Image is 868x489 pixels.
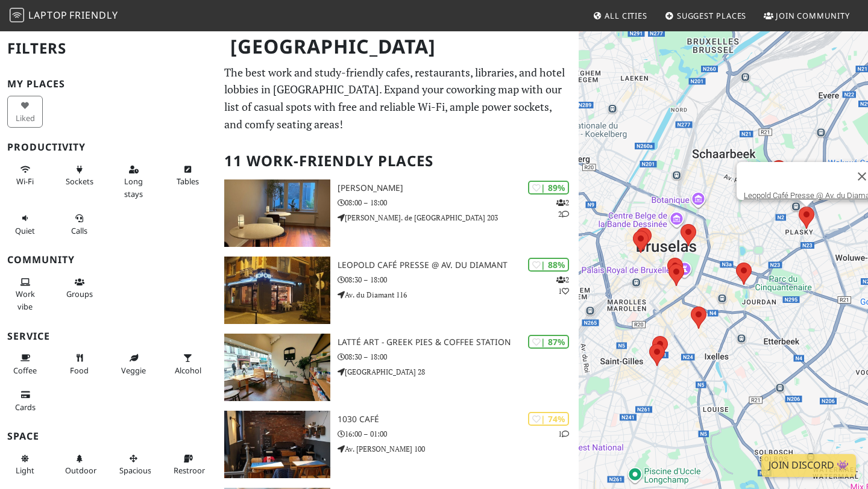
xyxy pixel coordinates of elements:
[776,10,850,21] span: Join Community
[7,348,43,380] button: Coffee
[338,366,579,378] p: [GEOGRAPHIC_DATA] 28
[556,197,569,220] p: 2 2
[338,274,579,285] p: 08:30 – 18:00
[558,428,569,440] p: 1
[170,348,206,380] button: Alcohol
[7,385,43,417] button: Cards
[61,272,97,304] button: Groups
[175,365,201,376] span: Alcohol
[28,8,68,22] span: Laptop
[338,443,579,455] p: Av. [PERSON_NAME] 100
[7,449,43,481] button: Light
[7,331,210,342] h3: Service
[224,179,330,247] img: Jackie
[338,351,579,363] p: 08:30 – 18:00
[556,274,569,297] p: 2 1
[759,5,855,26] a: Join Community
[338,183,579,193] h3: [PERSON_NAME]
[605,10,647,21] span: All Cities
[338,289,579,301] p: Av. du Diamant 116
[528,181,569,195] div: | 89%
[338,260,579,270] h3: Leopold Café Presse @ Av. du Diamant
[121,365,146,376] span: Veggie
[217,257,579,324] a: Leopold Café Presse @ Av. du Diamant | 88% 21 Leopold Café Presse @ Av. du Diamant 08:30 – 18:00 ...
[677,10,747,21] span: Suggest Places
[7,78,210,90] h3: My Places
[7,30,210,67] h2: Filters
[7,431,210,442] h3: Space
[224,334,330,401] img: Latté Art - Greek Pies & Coffee Station
[224,143,571,179] h2: 11 Work-Friendly Places
[217,179,579,247] a: Jackie | 89% 22 [PERSON_NAME] 08:00 – 18:00 [PERSON_NAME]. de [GEOGRAPHIC_DATA] 203
[10,8,24,22] img: LaptopFriendly
[174,465,209,476] span: Restroom
[528,258,569,272] div: | 88%
[588,5,652,26] a: All Cities
[66,176,93,187] span: Power sockets
[224,64,571,133] p: The best work and study-friendly cafes, restaurants, libraries, and hotel lobbies in [GEOGRAPHIC_...
[119,465,151,476] span: Spacious
[66,288,93,299] span: Group tables
[15,225,35,236] span: Quiet
[338,212,579,223] p: [PERSON_NAME]. de [GEOGRAPHIC_DATA] 203
[338,428,579,440] p: 16:00 – 01:00
[61,208,97,240] button: Calls
[70,365,89,376] span: Food
[65,465,96,476] span: Outdoor area
[7,142,210,153] h3: Productivity
[116,348,151,380] button: Veggie
[10,5,118,26] a: LaptopFriendly LaptopFriendly
[61,449,97,481] button: Outdoor
[16,176,34,187] span: Stable Wi-Fi
[124,176,143,199] span: Long stays
[16,288,35,311] span: People working
[116,449,151,481] button: Spacious
[7,272,43,316] button: Work vibe
[170,449,206,481] button: Restroom
[71,225,87,236] span: Video/audio calls
[528,335,569,349] div: | 87%
[660,5,752,26] a: Suggest Places
[338,197,579,208] p: 08:00 – 18:00
[761,454,856,477] a: Join Discord 👾
[15,402,36,413] span: Credit cards
[16,465,34,476] span: Natural light
[221,30,576,63] h1: [GEOGRAPHIC_DATA]
[61,160,97,192] button: Sockets
[338,337,579,347] h3: Latté Art - Greek Pies & Coffee Station
[170,160,206,192] button: Tables
[224,411,330,478] img: 1030 Café
[338,414,579,425] h3: 1030 Café
[224,257,330,324] img: Leopold Café Presse @ Av. du Diamant
[69,8,118,22] span: Friendly
[217,411,579,478] a: 1030 Café | 74% 1 1030 Café 16:00 – 01:00 Av. [PERSON_NAME] 100
[217,334,579,401] a: Latté Art - Greek Pies & Coffee Station | 87% Latté Art - Greek Pies & Coffee Station 08:30 – 18:...
[7,254,210,266] h3: Community
[13,365,37,376] span: Coffee
[528,412,569,426] div: | 74%
[7,208,43,240] button: Quiet
[177,176,199,187] span: Work-friendly tables
[116,160,151,204] button: Long stays
[61,348,97,380] button: Food
[7,160,43,192] button: Wi-Fi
